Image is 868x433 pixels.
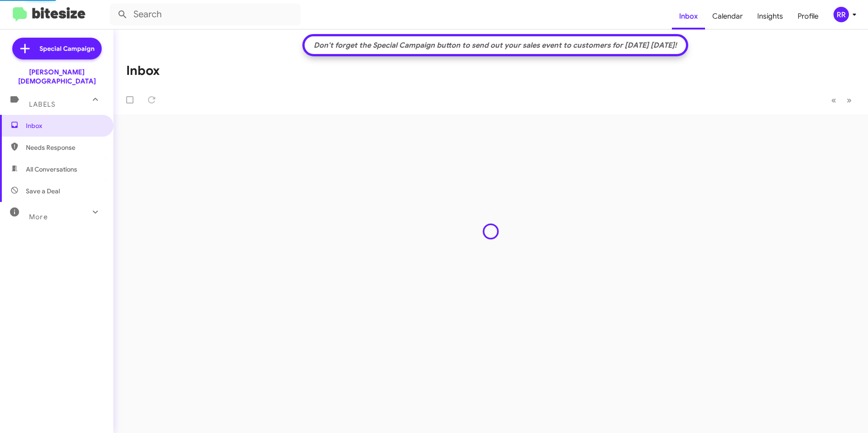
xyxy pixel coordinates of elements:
span: Labels [29,100,55,108]
span: » [847,94,852,106]
span: Needs Response [26,143,103,152]
h1: Inbox [126,64,160,78]
span: All Conversations [26,165,77,174]
span: More [29,213,48,221]
button: Previous [826,91,842,109]
span: Save a Deal [26,187,60,196]
a: Calendar [705,3,750,30]
span: Special Campaign [39,44,94,53]
div: Don't forget the Special Campaign button to send out your sales event to customers for [DATE] [DA... [309,41,681,50]
input: Search [110,4,301,25]
span: « [831,94,836,106]
a: Profile [790,3,826,30]
button: Next [841,91,857,109]
a: Inbox [672,3,705,30]
a: Insights [750,3,790,30]
span: Inbox [26,121,103,130]
button: RR [826,7,858,22]
div: RR [833,7,849,22]
nav: Page navigation example [826,91,857,109]
a: Special Campaign [12,38,102,59]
